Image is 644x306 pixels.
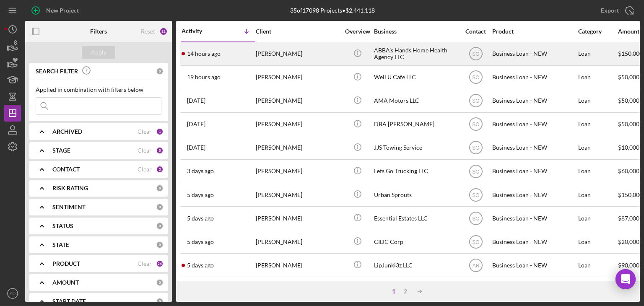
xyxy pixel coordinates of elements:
b: START DATE [52,298,86,305]
text: SO [472,75,479,80]
div: [PERSON_NAME] [256,160,340,182]
b: PRODUCT [52,260,80,267]
button: SO [4,285,21,302]
text: SO [472,98,479,104]
div: Loan [578,184,617,206]
div: Applied in combination with filters below [36,86,161,93]
b: STATUS [52,223,73,229]
b: ARCHIVED [52,128,82,135]
time: 2025-08-26 22:25 [187,50,221,57]
text: AR [472,262,479,268]
div: 0 [156,241,164,249]
div: Business Loan - NEW [492,207,576,229]
div: Loan [578,207,617,229]
div: Overview [342,28,373,35]
b: STAGE [52,147,70,154]
div: Business Loan - NEW [492,137,576,159]
time: 2025-08-25 16:28 [187,144,205,151]
div: Lets Go Trucking LLC [374,160,458,182]
div: Business [374,28,458,35]
div: [PERSON_NAME] [256,207,340,229]
text: SO [472,145,479,151]
div: Apply [91,46,106,59]
div: SHR Builders, Inc. [374,277,458,300]
b: RISK RATING [52,185,88,192]
div: Clear [138,147,152,154]
div: 0 [156,279,164,286]
div: Loan [578,160,617,182]
button: Apply [82,46,115,59]
text: SO [472,51,479,57]
div: [PERSON_NAME] [256,277,340,300]
b: SEARCH FILTER [36,68,78,75]
div: Loan [578,43,617,65]
div: Loan [578,66,617,88]
div: 0 [156,184,164,192]
div: 0 [156,222,164,230]
text: SO [472,215,479,221]
div: Business Loan - NEW [492,90,576,112]
div: CIDC Corp [374,231,458,253]
div: Clear [138,260,152,267]
text: SO [472,239,479,245]
div: ABBA’s Hands Home Health Agency LLC [374,43,458,65]
div: Loan [578,254,617,276]
button: Export [592,2,640,19]
div: [PERSON_NAME] [256,66,340,88]
div: Loan [578,90,617,112]
div: Product [492,28,576,35]
text: SO [10,291,16,296]
div: Business Loan - NEW [492,113,576,135]
div: 24 [156,260,164,267]
div: Business Loan - NEW [492,160,576,182]
div: 0 [156,203,164,211]
div: LipJunki3z LLC [374,254,458,276]
div: Business Loan - NEW [492,184,576,206]
div: 0 [156,298,164,305]
time: 2025-08-22 20:00 [187,262,214,269]
div: 2 [156,166,164,173]
b: AMOUNT [52,279,79,286]
time: 2025-08-25 17:57 [187,121,205,127]
div: Loan [578,231,617,253]
div: 0 [156,67,164,75]
div: Essential Estates LLC [374,207,458,229]
time: 2025-08-25 21:38 [187,97,205,104]
div: Business Loan - NEW [492,231,576,253]
div: Reset [141,28,155,35]
div: Loan [578,137,617,159]
div: Business Loan - NEW [492,66,576,88]
b: SENTIMENT [52,204,86,210]
div: Clear [138,166,152,173]
div: [PERSON_NAME] [256,113,340,135]
div: [PERSON_NAME] [256,137,340,159]
div: 35 of 17098 Projects • $2,441,118 [290,7,375,14]
time: 2025-08-22 20:23 [187,239,214,245]
div: AMA Motors LLC [374,90,458,112]
text: SO [472,192,479,198]
div: Open Intercom Messenger [615,269,636,289]
time: 2025-08-22 21:01 [187,192,214,198]
div: Client [256,28,340,35]
div: Contact [460,28,491,35]
b: CONTACT [52,166,80,173]
time: 2025-08-24 14:01 [187,168,214,174]
div: Business Loan - NEW [492,43,576,65]
div: [PERSON_NAME] [256,90,340,112]
text: SO [472,169,479,174]
div: Business Loan - NEW [492,254,576,276]
div: Loan [578,277,617,300]
button: New Project [25,2,87,19]
div: Urban Sprouts [374,184,458,206]
div: JJS Towing Service [374,137,458,159]
div: [PERSON_NAME] [256,43,340,65]
div: New Project [46,2,79,19]
div: 1 [156,128,164,135]
time: 2025-08-22 20:40 [187,215,214,222]
div: 5 [156,147,164,154]
b: STATE [52,241,69,248]
div: Export [601,2,619,19]
div: 1 [388,288,400,295]
div: 32 [159,27,168,36]
div: [PERSON_NAME] [256,254,340,276]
